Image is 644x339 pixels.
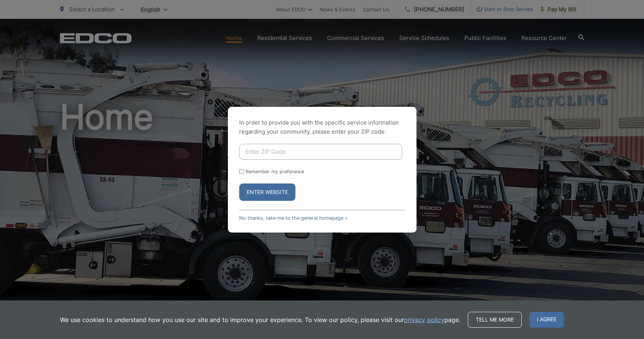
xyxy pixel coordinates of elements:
[239,144,402,160] input: Enter ZIP Code
[60,315,460,324] p: We use cookies to understand how you use our site and to improve your experience. To view our pol...
[239,215,348,221] a: No thanks, take me to the general homepage >
[239,118,405,136] p: In order to provide you with the specific service information regarding your community, please en...
[468,312,522,328] a: Tell me more
[246,169,304,174] label: Remember my preference
[404,315,444,324] a: privacy policy
[529,312,564,328] span: I agree
[239,183,295,201] button: Enter Website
